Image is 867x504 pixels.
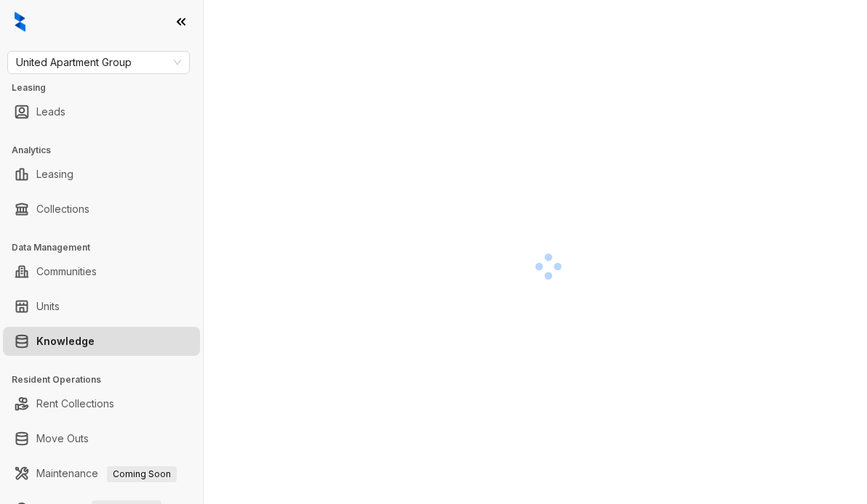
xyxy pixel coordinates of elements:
[107,466,177,482] span: Coming Soon
[3,389,200,418] li: Rent Collections
[12,144,203,157] h3: Analytics
[12,241,203,254] h3: Data Management
[36,292,60,321] a: Units
[36,327,95,356] a: Knowledge
[3,292,200,321] li: Units
[12,81,203,94] h3: Leasing
[36,160,73,189] a: Leasing
[3,327,200,356] li: Knowledge
[3,97,200,126] li: Leads
[36,195,89,224] a: Collections
[36,389,114,418] a: Rent Collections
[36,257,97,286] a: Communities
[3,160,200,189] li: Leasing
[36,424,89,453] a: Move Outs
[12,373,203,386] h3: Resident Operations
[3,424,200,453] li: Move Outs
[36,97,65,126] a: Leads
[3,257,200,286] li: Communities
[16,52,181,73] span: United Apartment Group
[15,12,25,32] img: logo
[3,459,200,488] li: Maintenance
[3,195,200,224] li: Collections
